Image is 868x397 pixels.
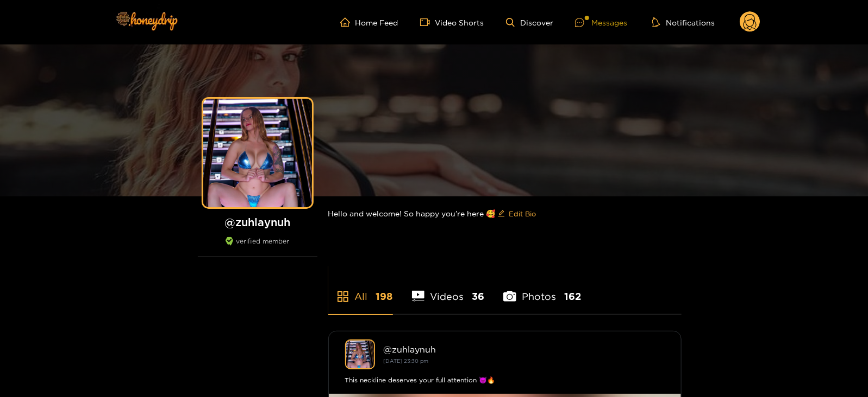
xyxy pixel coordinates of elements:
div: This neckline deserves your full attention 😈🔥 [345,375,665,386]
span: 162 [564,290,581,303]
span: 36 [472,290,484,303]
li: All [328,265,393,314]
li: Videos [412,265,485,314]
span: Edit Bio [509,208,536,219]
img: zuhlaynuh [345,340,375,369]
a: Discover [506,18,553,27]
button: Notifications [649,17,718,28]
div: @ zuhlaynuh [384,344,665,354]
li: Photos [503,265,581,314]
div: Hello and welcome! So happy you’re here 🥰 [328,196,682,231]
span: home [340,17,355,27]
div: verified member [198,237,317,257]
h1: @ zuhlaynuh [198,215,317,229]
span: video-camera [420,17,435,27]
span: 198 [376,290,393,303]
a: Home Feed [340,17,398,27]
span: appstore [336,290,349,303]
a: Video Shorts [420,17,484,27]
small: [DATE] 23:30 pm [384,358,429,364]
span: edit [498,210,505,218]
div: Messages [575,16,627,29]
button: editEdit Bio [496,205,539,222]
